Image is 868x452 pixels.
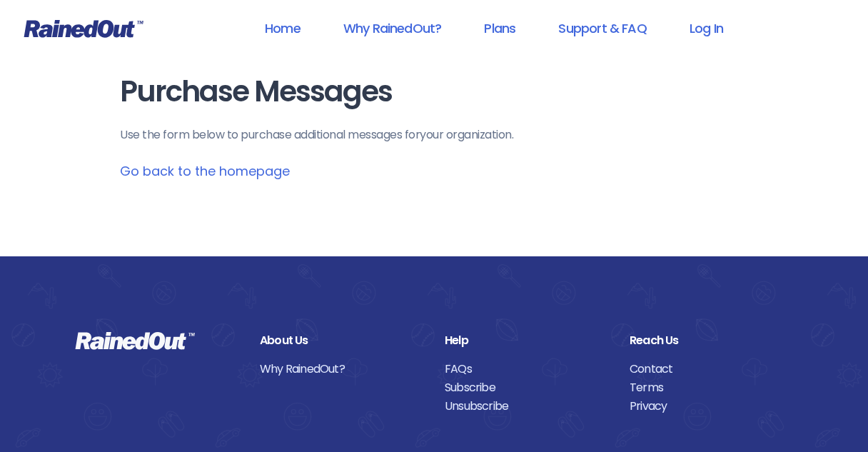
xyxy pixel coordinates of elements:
[445,378,608,397] a: Subscribe
[630,360,793,378] a: Contact
[540,12,665,44] a: Support & FAQ
[445,331,608,350] div: Help
[120,76,748,108] h1: Purchase Messages
[120,162,290,180] a: Go back to the homepage
[246,12,319,44] a: Home
[325,12,460,44] a: Why RainedOut?
[671,12,742,44] a: Log In
[630,397,793,416] a: Privacy
[120,126,748,144] p: Use the form below to purchase additional messages for your organization .
[445,360,608,378] a: FAQs
[260,331,423,350] div: About Us
[630,378,793,397] a: Terms
[260,360,423,378] a: Why RainedOut?
[630,331,793,350] div: Reach Us
[445,397,608,416] a: Unsubscribe
[465,12,534,44] a: Plans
